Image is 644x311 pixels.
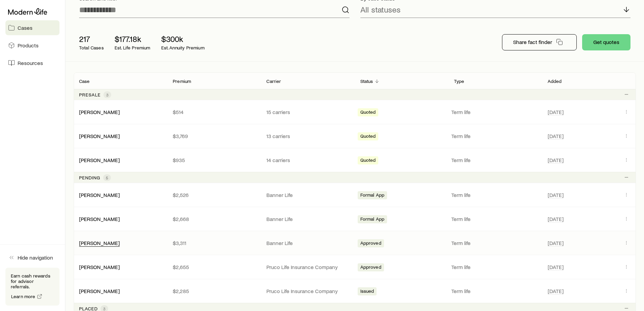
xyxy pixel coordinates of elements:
p: Carrier [266,79,281,84]
p: Total Cases [79,45,104,50]
p: Case [79,79,90,84]
div: [PERSON_NAME] [79,133,120,140]
p: Banner Life [266,192,349,198]
a: Cases [5,20,59,35]
div: [PERSON_NAME] [79,192,120,199]
p: Added [548,79,562,84]
span: Formal App [360,192,385,199]
p: Banner Life [266,240,349,246]
a: [PERSON_NAME] [79,264,120,270]
span: [DATE] [548,192,564,198]
a: [PERSON_NAME] [79,109,120,115]
span: 5 [106,175,108,180]
a: [PERSON_NAME] [79,192,120,198]
p: $935 [173,157,256,163]
p: Earn cash rewards for advisor referrals. [11,273,54,289]
span: Cases [18,24,32,31]
p: Presale [79,92,101,97]
p: Premium [173,79,191,84]
p: $2,526 [173,192,256,198]
p: All statuses [360,5,401,14]
span: [DATE] [548,109,564,115]
span: Approved [360,240,381,247]
p: Term life [451,157,540,163]
a: [PERSON_NAME] [79,240,120,246]
span: [DATE] [548,133,564,139]
p: Share fact finder [513,39,552,45]
span: Products [18,42,39,49]
p: Banner Life [266,216,349,222]
p: $3,311 [173,240,256,246]
div: Earn cash rewards for advisor referrals.Learn more [5,268,59,306]
p: $177.18k [115,34,150,44]
div: [PERSON_NAME] [79,264,120,271]
p: Pending [79,175,100,180]
span: Learn more [11,294,35,299]
a: [PERSON_NAME] [79,288,120,294]
p: $2,668 [173,216,256,222]
a: [PERSON_NAME] [79,157,120,163]
p: 13 carriers [266,133,349,139]
p: $2,285 [173,288,256,294]
div: [PERSON_NAME] [79,109,120,116]
p: $300k [161,34,205,44]
p: 14 carriers [266,157,349,163]
p: $514 [173,109,256,115]
button: Hide navigation [5,250,59,265]
p: Est. Annuity Premium [161,45,205,50]
p: $2,655 [173,264,256,270]
span: Formal App [360,216,385,223]
p: Est. Life Premium [115,45,150,50]
span: [DATE] [548,240,564,246]
p: Term life [451,133,540,139]
p: Term life [451,288,540,294]
a: [PERSON_NAME] [79,216,120,222]
button: Share fact finder [502,34,577,50]
span: [DATE] [548,216,564,222]
div: [PERSON_NAME] [79,216,120,223]
p: Term life [451,109,540,115]
p: Pruco Life Insurance Company [266,264,349,270]
a: [PERSON_NAME] [79,133,120,139]
p: Term life [451,192,540,198]
span: [DATE] [548,157,564,163]
span: Quoted [360,157,376,164]
p: $3,769 [173,133,256,139]
span: Hide navigation [18,254,53,261]
button: Get quotes [582,34,630,50]
a: Resources [5,55,59,70]
p: Term life [451,264,540,270]
span: Issued [360,288,374,295]
span: Resources [18,60,43,66]
span: Quoted [360,133,376,140]
span: 3 [106,92,109,97]
span: Quoted [360,109,376,116]
p: 15 carriers [266,109,349,115]
span: [DATE] [548,264,564,270]
p: Status [360,79,373,84]
span: [DATE] [548,288,564,294]
p: Type [454,79,464,84]
span: Approved [360,264,381,271]
div: [PERSON_NAME] [79,288,120,295]
a: Products [5,38,59,53]
p: 217 [79,34,104,44]
div: [PERSON_NAME] [79,157,120,164]
p: Pruco Life Insurance Company [266,288,349,294]
div: [PERSON_NAME] [79,240,120,247]
p: Term life [451,240,540,246]
p: Term life [451,216,540,222]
